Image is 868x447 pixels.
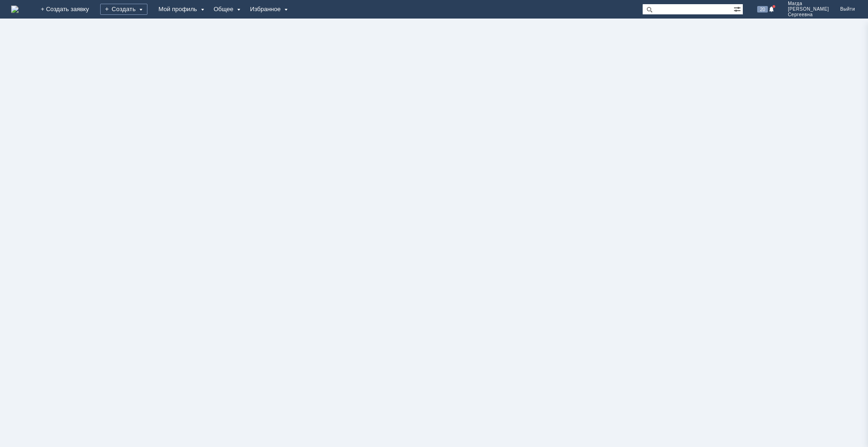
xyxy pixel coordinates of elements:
span: Магда [788,1,829,6]
span: Расширенный поиск [734,4,743,13]
img: logo [11,6,19,13]
span: Сергеевна [788,12,829,18]
span: 20 [757,6,768,13]
div: Создать [100,4,147,15]
a: Перейти на домашнюю страницу [11,6,19,13]
span: [PERSON_NAME] [788,6,829,12]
